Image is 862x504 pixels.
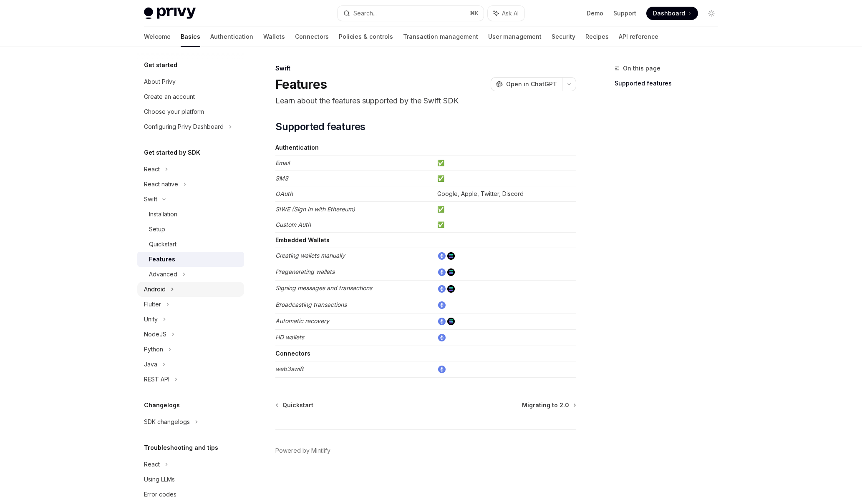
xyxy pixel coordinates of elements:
[149,254,175,264] div: Features
[144,489,176,499] div: Error codes
[144,400,180,410] h5: Changelogs
[137,487,244,502] a: Error codes
[646,7,698,20] a: Dashboard
[434,217,576,233] td: ✅
[263,27,285,47] a: Wallets
[438,301,446,309] img: ethereum.png
[144,344,163,354] div: Python
[144,459,160,469] div: React
[434,155,576,171] td: ✅
[295,27,329,47] a: Connectors
[447,252,455,260] img: solana.png
[149,239,176,249] div: Quickstart
[144,194,157,204] div: Swift
[615,77,725,90] a: Supported features
[144,92,195,102] div: Create an account
[275,317,329,324] em: Automatic recovery
[210,27,253,47] a: Authentication
[144,27,171,47] a: Welcome
[137,472,244,487] a: Using LLMs
[149,209,177,219] div: Installation
[403,27,478,47] a: Transaction management
[144,60,177,70] h5: Get started
[275,446,330,455] a: Powered by Mintlify
[502,9,519,18] span: Ask AI
[438,285,446,293] img: ethereum.png
[438,366,446,373] img: ethereum.png
[434,186,576,202] td: Google, Apple, Twitter, Discord
[144,179,178,189] div: React native
[144,314,158,324] div: Unity
[149,224,165,234] div: Setup
[275,120,365,133] span: Supported features
[144,359,157,369] div: Java
[144,148,200,158] h5: Get started by SDK
[181,27,200,47] a: Basics
[275,236,330,243] strong: Embedded Wallets
[137,89,244,104] a: Create an account
[137,207,244,222] a: Installation
[522,401,575,409] a: Migrating to 2.0
[275,252,345,259] em: Creating wallets manually
[339,27,393,47] a: Policies & controls
[275,64,576,73] div: Swift
[144,122,224,132] div: Configuring Privy Dashboard
[613,9,636,18] a: Support
[488,6,524,21] button: Ask AI
[144,77,176,87] div: About Privy
[275,365,304,372] em: web3swift
[447,318,455,325] img: solana.png
[144,329,166,339] div: NodeJS
[447,285,455,293] img: solana.png
[275,77,327,92] h1: Features
[623,63,660,73] span: On this page
[137,104,244,119] a: Choose your platform
[470,10,479,17] span: ⌘ K
[144,474,175,484] div: Using LLMs
[438,268,446,276] img: ethereum.png
[149,269,177,279] div: Advanced
[137,222,244,237] a: Setup
[137,252,244,267] a: Features
[438,252,446,260] img: ethereum.png
[552,27,575,47] a: Security
[275,333,304,341] em: HD wallets
[144,299,161,309] div: Flutter
[585,27,609,47] a: Recipes
[491,77,562,91] button: Open in ChatGPT
[144,374,169,384] div: REST API
[275,350,310,357] strong: Connectors
[587,9,603,18] a: Demo
[275,284,372,291] em: Signing messages and transactions
[144,443,218,453] h5: Troubleshooting and tips
[275,144,319,151] strong: Authentication
[144,417,190,427] div: SDK changelogs
[275,221,311,228] em: Custom Auth
[438,318,446,325] img: ethereum.png
[338,6,484,21] button: Search...⌘K
[275,175,288,182] em: SMS
[137,237,244,252] a: Quickstart
[522,401,569,409] span: Migrating to 2.0
[619,27,658,47] a: API reference
[438,334,446,341] img: ethereum.png
[506,80,557,88] span: Open in ChatGPT
[275,159,290,166] em: Email
[275,206,355,213] em: SIWE (Sign In with Ethereum)
[275,268,335,275] em: Pregenerating wallets
[275,301,347,308] em: Broadcasting transactions
[275,95,576,107] p: Learn about the features supported by the Swift SDK
[276,401,313,409] a: Quickstart
[705,7,718,20] button: Toggle dark mode
[144,284,166,294] div: Android
[488,27,542,47] a: User management
[137,74,244,89] a: About Privy
[653,9,685,18] span: Dashboard
[353,8,377,18] div: Search...
[144,107,204,117] div: Choose your platform
[434,202,576,217] td: ✅
[144,8,196,19] img: light logo
[275,190,293,197] em: OAuth
[282,401,313,409] span: Quickstart
[434,171,576,186] td: ✅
